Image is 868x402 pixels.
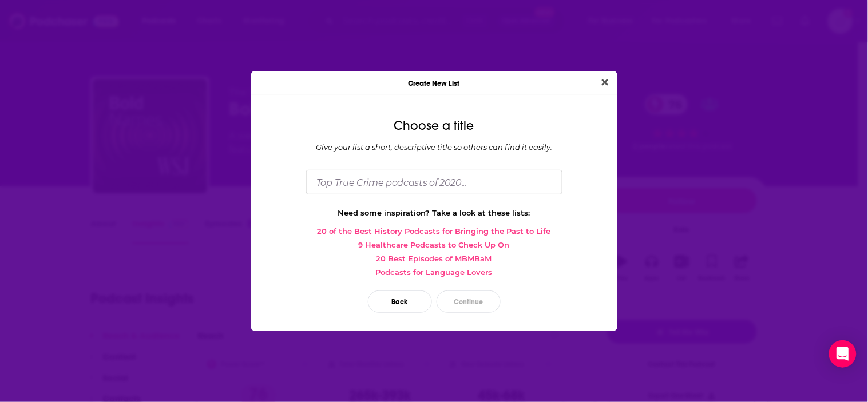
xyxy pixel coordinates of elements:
div: Create New List [251,71,617,95]
a: 9 Healthcare Podcasts to Check Up On [260,240,608,249]
a: 20 Best Episodes of MBMBaM [260,254,608,263]
div: Choose a title [260,118,608,133]
button: Close [597,75,613,90]
button: Back [368,290,432,313]
a: 20 of the Best History Podcasts for Bringing the Past to Life [260,226,608,236]
input: Top True Crime podcasts of 2020... [306,170,562,194]
div: Need some inspiration? Take a look at these lists: [260,208,608,217]
a: Podcasts for Language Lovers [260,268,608,277]
div: Give your list a short, descriptive title so others can find it easily. [260,142,608,152]
button: Continue [437,290,501,313]
div: Open Intercom Messenger [829,340,857,368]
